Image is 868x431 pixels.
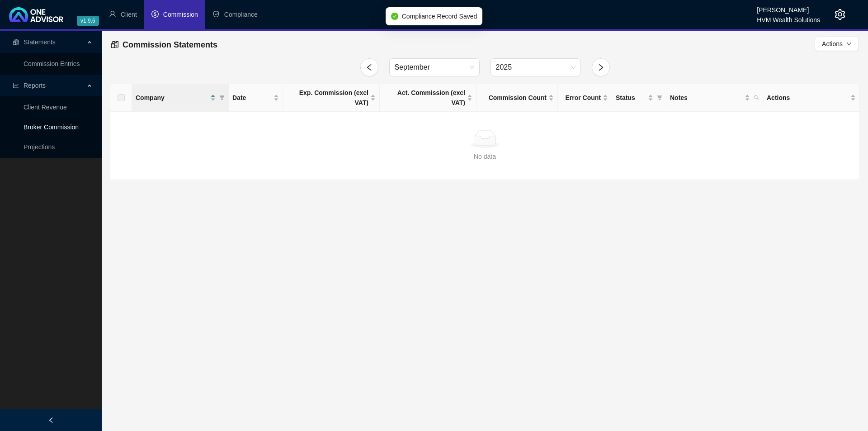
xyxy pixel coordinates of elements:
[657,95,662,100] span: filter
[163,11,198,18] span: Commission
[822,39,843,49] span: Actions
[752,91,761,104] span: search
[391,13,398,20] span: check-circle
[24,82,46,89] span: Reports
[476,84,558,112] th: Commission Count
[616,93,646,103] span: Status
[383,88,465,108] span: Act. Commission (excl VAT)
[754,95,759,100] span: search
[229,84,283,112] th: Date
[13,82,19,89] span: line-chart
[365,63,373,71] span: left
[219,95,225,100] span: filter
[24,104,67,111] a: Client Revenue
[655,91,664,104] span: filter
[561,93,601,103] span: Error Count
[48,417,54,423] span: left
[121,11,137,18] span: Client
[558,84,612,112] th: Error Count
[77,16,99,26] span: v1.9.6
[496,59,576,76] span: 2025
[395,59,474,76] span: September
[24,123,79,131] a: Broker Commission
[380,84,476,112] th: Act. Commission (excl VAT)
[666,84,763,112] th: Notes
[757,12,820,22] div: HVM Wealth Solutions
[815,37,859,51] button: Actionsdown
[24,38,56,46] span: Statements
[402,11,477,21] span: Compliance Record Saved
[480,93,547,103] span: Commission Count
[118,152,852,161] div: No data
[283,84,380,112] th: Exp. Commission (excl VAT)
[835,9,845,20] span: setting
[287,88,368,108] span: Exp. Commission (excl VAT)
[212,10,220,18] span: safety
[757,2,820,12] div: [PERSON_NAME]
[224,11,258,18] span: Compliance
[846,41,852,47] span: down
[232,93,272,103] span: Date
[767,93,849,103] span: Actions
[123,40,217,49] span: Commission Statements
[13,39,19,45] span: reconciliation
[151,10,159,18] span: dollar
[109,10,116,18] span: user
[670,93,743,103] span: Notes
[763,84,860,112] th: Actions
[9,7,63,22] img: 2df55531c6924b55f21c4cf5d4484680-logo-light.svg
[111,40,119,48] span: reconciliation
[217,91,226,104] span: filter
[136,93,208,103] span: Company
[24,143,55,151] a: Projections
[24,60,80,67] a: Commission Entries
[612,84,666,112] th: Status
[597,63,605,71] span: right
